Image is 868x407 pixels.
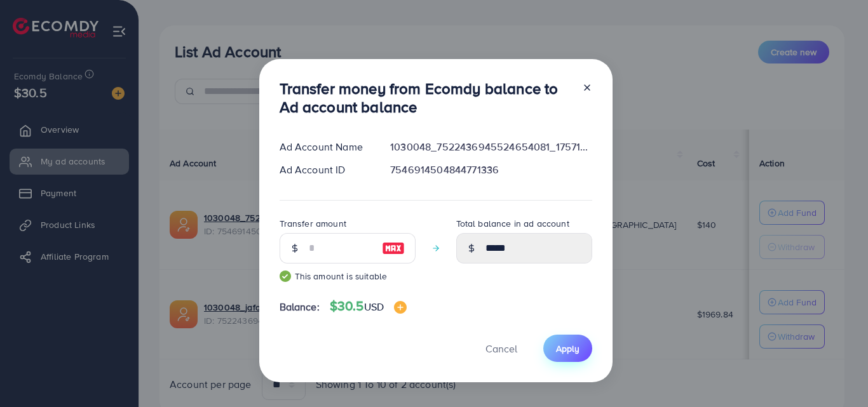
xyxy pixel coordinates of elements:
[814,350,858,397] iframe: Chat
[280,217,346,230] label: Transfer amount
[280,300,320,314] span: Balance:
[456,217,569,230] label: Total balance in ad account
[269,163,381,177] div: Ad Account ID
[364,300,384,314] span: USD
[269,140,381,154] div: Ad Account Name
[380,163,602,177] div: 7546914504844771336
[280,270,291,282] img: guide
[394,301,407,314] img: image
[485,342,517,356] span: Cancel
[330,298,407,314] h4: $30.5
[280,270,416,283] small: This amount is suitable
[382,241,405,256] img: image
[543,335,592,362] button: Apply
[556,342,580,355] span: Apply
[470,335,533,362] button: Cancel
[280,79,572,116] h3: Transfer money from Ecomdy balance to Ad account balance
[380,140,602,154] div: 1030048_7522436945524654081_1757153410313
